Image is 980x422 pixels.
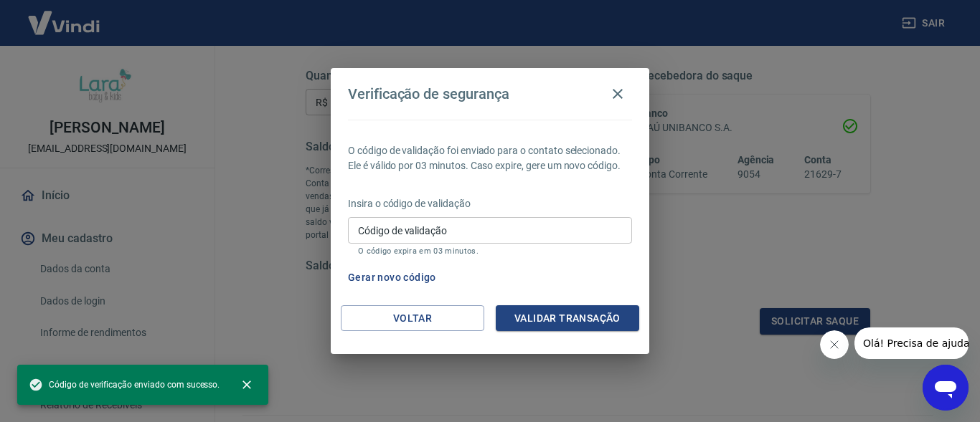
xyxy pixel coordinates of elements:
[231,369,263,401] button: close
[348,196,632,211] p: Insira o código de validação
[820,330,849,359] iframe: Fechar mensagem
[348,85,509,102] h4: Verificação de segurança
[358,246,622,256] p: O código expira em 03 minutos.
[348,143,632,173] p: O código de validação foi enviado para o contato selecionado. Ele é válido por 03 minutos. Caso e...
[496,305,639,332] button: Validar transação
[341,305,484,332] button: Voltar
[854,327,969,359] iframe: Mensagem da empresa
[9,10,121,21] span: Olá! Precisa de ajuda?
[342,264,442,291] button: Gerar novo código
[923,365,969,411] iframe: Botão para abrir a janela de mensagens
[29,378,220,392] span: Código de verificação enviado com sucesso.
